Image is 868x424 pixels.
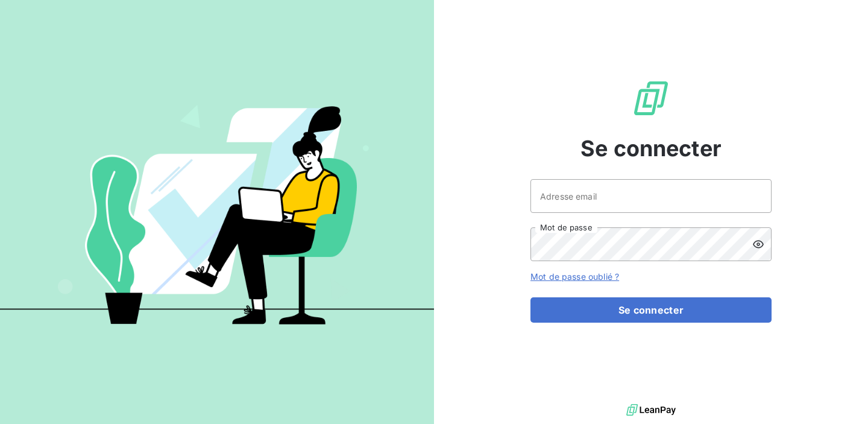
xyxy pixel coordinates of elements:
img: Logo LeanPay [632,79,670,118]
input: placeholder [530,179,772,213]
span: Se connecter [580,132,722,165]
button: Se connecter [530,297,772,323]
img: logo [626,401,676,419]
a: Mot de passe oublié ? [530,271,619,282]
